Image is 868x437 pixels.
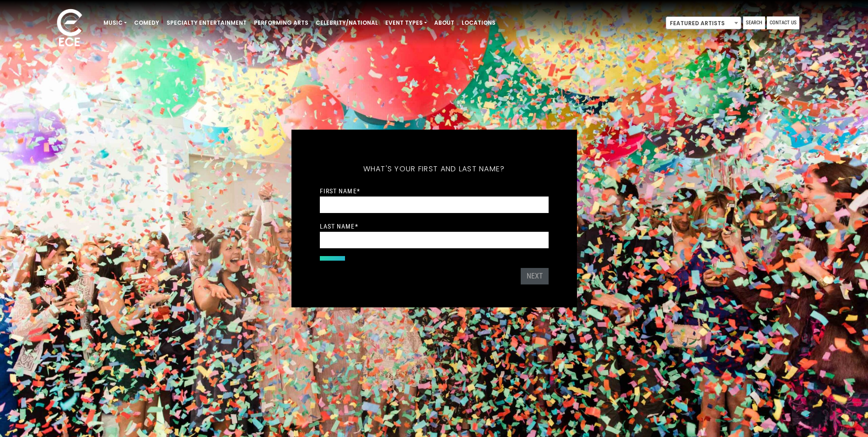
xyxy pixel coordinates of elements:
[666,17,741,30] span: Featured Artists
[666,16,741,29] span: Featured Artists
[163,15,250,31] a: Specialty Entertainment
[100,15,130,31] a: Music
[382,15,431,31] a: Event Types
[320,222,358,230] label: Last Name
[743,16,765,29] a: Search
[458,15,499,31] a: Locations
[250,15,312,31] a: Performing Arts
[312,15,382,31] a: Celebrity/National
[47,6,92,51] img: ece_new_logo_whitev2-1.png
[320,153,549,186] h5: What's your first and last name?
[130,15,163,31] a: Comedy
[767,16,799,29] a: Contact Us
[320,187,360,195] label: First Name
[431,15,458,31] a: About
